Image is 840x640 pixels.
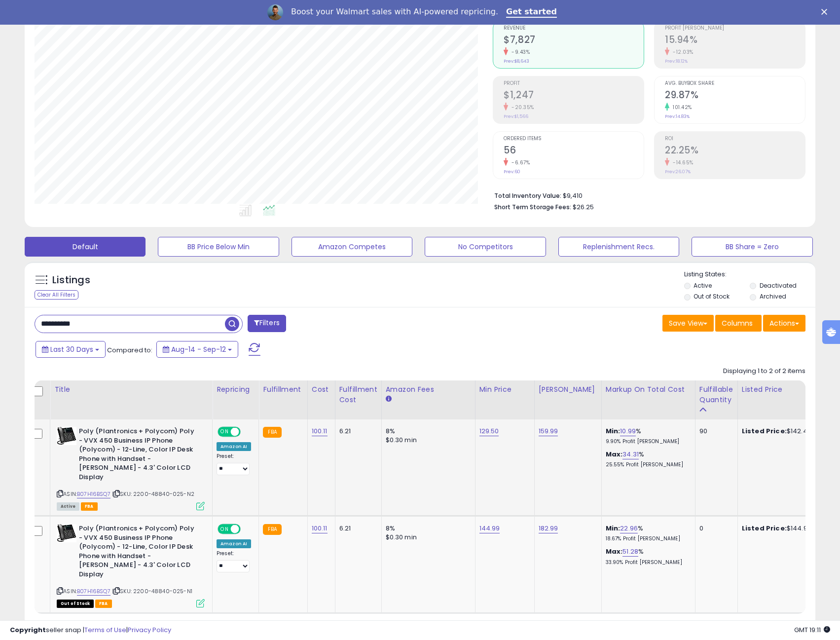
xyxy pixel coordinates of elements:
[57,427,76,445] img: 411cDngie3L._SL40_.jpg
[699,384,733,405] div: Fulfillable Quantity
[107,345,152,355] span: Compared to:
[386,395,392,404] small: Amazon Fees.
[539,524,558,533] a: 182.99
[622,547,638,557] a: 51.28
[52,273,90,287] h5: Listings
[606,427,688,445] div: %
[606,450,688,468] div: %
[504,58,529,64] small: Prev: $8,643
[742,427,824,436] div: $142.45
[742,384,827,395] div: Listed Price
[601,380,695,419] th: The percentage added to the cost of goods (COGS) that forms the calculator for Min & Max prices.
[504,113,528,119] small: Prev: $1,566
[10,625,46,635] strong: Copyright
[504,26,644,31] span: Revenue
[217,539,251,548] div: Amazon AI
[291,7,498,17] div: Boost your Walmart sales with AI-powered repricing.
[539,426,558,436] a: 159.99
[760,281,797,290] label: Deactivated
[573,202,594,212] span: $26.25
[112,490,194,498] span: | SKU: 2200-48840-025-N2
[539,384,597,395] div: [PERSON_NAME]
[339,524,374,533] div: 6.21
[669,48,694,56] small: -12.03%
[35,290,78,300] div: Clear All Filters
[694,281,712,290] label: Active
[606,461,688,468] p: 25.55% Profit [PERSON_NAME]
[248,315,286,332] button: Filters
[50,344,93,354] span: Last 30 Days
[606,438,688,445] p: 9.90% Profit [PERSON_NAME]
[57,524,76,542] img: 411cDngie3L._SL40_.jpg
[665,145,805,158] h2: 22.25%
[494,203,571,211] b: Short Term Storage Fees:
[665,26,805,31] span: Profit [PERSON_NAME]
[506,7,557,18] a: Get started
[217,384,255,395] div: Repricing
[81,502,98,511] span: FBA
[77,490,110,498] a: B07H16BSQ7
[158,237,279,257] button: BB Price Below Min
[606,384,691,395] div: Markup on Total Cost
[386,427,468,436] div: 8%
[10,626,171,635] div: seller snap | |
[722,318,753,328] span: Columns
[606,426,621,436] b: Min:
[606,547,688,565] div: %
[742,524,787,533] b: Listed Price:
[267,4,283,20] img: Profile image for Adrian
[25,237,146,257] button: Default
[219,428,231,436] span: ON
[606,535,688,542] p: 18.67% Profit [PERSON_NAME]
[620,524,638,533] a: 22.96
[665,169,691,175] small: Prev: 26.07%
[217,453,251,475] div: Preset:
[171,344,226,354] span: Aug-14 - Sep-12
[622,450,639,459] a: 34.31
[508,104,534,111] small: -20.35%
[504,145,644,158] h2: 56
[504,81,644,86] span: Profit
[699,427,730,436] div: 90
[504,169,520,175] small: Prev: 60
[386,533,468,542] div: $0.30 min
[128,625,171,635] a: Privacy Policy
[112,587,192,595] span: | SKU: 2200-48840-025-N1
[479,384,530,395] div: Min Price
[312,426,328,436] a: 100.11
[821,9,831,15] div: Close
[339,384,377,405] div: Fulfillment Cost
[217,550,251,572] div: Preset:
[57,600,94,608] span: All listings that are currently out of stock and unavailable for purchase on Amazon
[742,524,824,533] div: $144.99
[36,341,106,358] button: Last 30 Days
[386,384,471,395] div: Amazon Fees
[217,442,251,451] div: Amazon AI
[339,427,374,436] div: 6.21
[312,524,328,533] a: 100.11
[479,426,499,436] a: 129.50
[479,524,500,533] a: 144.99
[312,384,331,395] div: Cost
[606,524,688,542] div: %
[669,104,692,111] small: 101.42%
[386,524,468,533] div: 8%
[665,34,805,47] h2: 15.94%
[79,524,199,581] b: Poly (Plantronics + Polycom) Poly - VVX 450 Business IP Phone (Polycom) - 12-Line, Color IP Desk ...
[263,384,303,395] div: Fulfillment
[494,191,561,200] b: Total Inventory Value:
[425,237,546,257] button: No Competitors
[494,189,798,201] li: $9,410
[508,159,530,166] small: -6.67%
[665,58,688,64] small: Prev: 18.12%
[742,426,787,436] b: Listed Price:
[662,315,714,332] button: Save View
[84,625,126,635] a: Terms of Use
[504,89,644,103] h2: $1,247
[239,525,255,533] span: OFF
[263,427,281,438] small: FBA
[665,113,690,119] small: Prev: 14.83%
[219,525,231,533] span: ON
[760,292,786,301] label: Archived
[694,292,730,301] label: Out of Stock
